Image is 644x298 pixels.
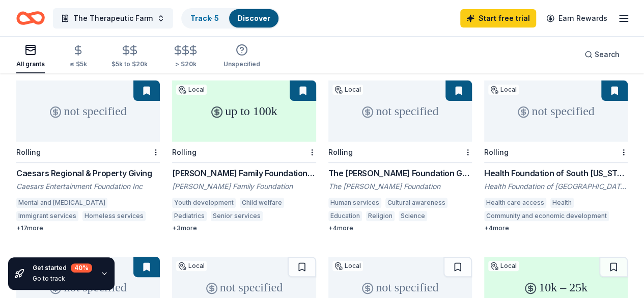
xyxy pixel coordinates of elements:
[16,181,160,192] div: Caesars Entertainment Foundation Inc
[223,60,260,68] div: Unspecified
[328,198,381,208] div: Human services
[16,198,107,208] div: Mental and [MEDICAL_DATA]
[484,148,509,156] div: Rolling
[240,198,284,208] div: Child welfare
[488,261,519,271] div: Local
[16,40,45,73] button: All grants
[328,80,472,142] div: not specified
[181,8,279,29] button: Track· 5Discover
[488,85,519,95] div: Local
[172,148,197,156] div: Rolling
[267,211,309,221] div: Employment
[328,224,472,232] div: + 4 more
[484,80,628,142] div: not specified
[328,148,353,156] div: Rolling
[540,9,613,28] a: Earn Rewards
[71,263,92,273] div: 40 %
[576,44,628,65] button: Search
[33,275,92,283] div: Go to track
[111,60,148,68] div: $5k to $20k
[484,80,628,232] a: not specifiedLocalRollingHealth Foundation of South [US_STATE] GrantsHealth Foundation of [GEOGRA...
[16,80,160,232] a: not specifiedRollingCaesars Regional & Property GivingCaesars Entertainment Foundation IncMental ...
[16,211,78,221] div: Immigrant services
[223,40,260,73] button: Unspecified
[176,85,207,95] div: Local
[82,211,146,221] div: Homeless services
[460,9,536,28] a: Start free trial
[237,14,270,22] a: Discover
[332,85,363,95] div: Local
[172,80,316,232] a: up to 100kLocalRolling[PERSON_NAME] Family Foundation Grant[PERSON_NAME] Family FoundationYouth d...
[484,211,609,221] div: Community and economic development
[332,261,363,271] div: Local
[172,60,199,68] div: > $20k
[69,60,87,68] div: ≤ $5k
[172,167,316,179] div: [PERSON_NAME] Family Foundation Grant
[172,80,316,142] div: up to 100k
[16,148,41,156] div: Rolling
[399,211,427,221] div: Science
[111,40,148,73] button: $5k to $20k
[172,40,199,73] button: > $20k
[16,167,160,179] div: Caesars Regional & Property Giving
[172,211,207,221] div: Pediatrics
[484,181,628,192] div: Health Foundation of [GEOGRAPHIC_DATA][US_STATE]
[211,211,263,221] div: Senior services
[16,6,45,30] a: Home
[595,48,620,61] span: Search
[484,167,628,179] div: Health Foundation of South [US_STATE] Grants
[328,211,362,221] div: Education
[328,167,472,179] div: The [PERSON_NAME] Foundation Grant
[550,198,574,208] div: Health
[172,198,236,208] div: Youth development
[190,14,219,22] a: Track· 5
[484,224,628,232] div: + 4 more
[53,8,173,29] button: The Therapeutic Farm
[328,80,472,232] a: not specifiedLocalRollingThe [PERSON_NAME] Foundation GrantThe [PERSON_NAME] FoundationHuman serv...
[366,211,395,221] div: Religion
[16,60,45,68] div: All grants
[328,181,472,192] div: The [PERSON_NAME] Foundation
[385,198,447,208] div: Cultural awareness
[484,198,546,208] div: Health care access
[172,181,316,192] div: [PERSON_NAME] Family Foundation
[16,224,160,232] div: + 17 more
[69,40,87,73] button: ≤ $5k
[176,261,207,271] div: Local
[33,263,92,273] div: Get started
[172,224,316,232] div: + 3 more
[73,12,153,24] span: The Therapeutic Farm
[16,80,160,142] div: not specified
